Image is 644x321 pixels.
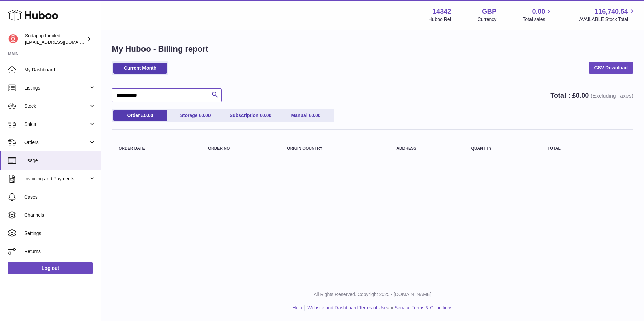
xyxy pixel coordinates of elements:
[24,121,89,128] span: Sales
[112,140,201,157] th: Order Date
[8,34,18,44] img: internalAdmin-14342@internal.huboo.com
[201,140,281,157] th: Order no
[8,262,93,274] a: Log out
[24,67,96,73] span: My Dashboard
[523,7,553,23] a: 0.00 Total sales
[307,305,387,310] a: Website and Dashboard Terms of Use
[594,7,628,16] span: 116,740.54
[550,92,633,99] strong: Total : £
[280,140,390,157] th: Origin Country
[113,63,167,74] a: Current Month
[293,305,302,310] a: Help
[541,140,601,157] th: Total
[305,305,452,311] li: and
[532,7,545,16] span: 0.00
[144,113,153,118] span: 0.00
[24,176,89,182] span: Invoicing and Payments
[24,248,96,255] span: Returns
[24,194,96,200] span: Cases
[168,110,222,121] a: Storage £0.00
[24,157,96,164] span: Usage
[279,110,333,121] a: Manual £0.00
[24,139,89,146] span: Orders
[201,113,211,118] span: 0.00
[395,305,453,310] a: Service Terms & Conditions
[24,230,96,237] span: Settings
[429,16,451,23] div: Huboo Ref
[579,16,636,23] span: AVAILABLE Stock Total
[482,7,496,16] strong: GBP
[432,7,451,16] strong: 14342
[579,7,636,23] a: 116,740.54 AVAILABLE Stock Total
[24,85,89,91] span: Listings
[591,93,633,99] span: (Excluding Taxes)
[113,110,167,121] a: Order £0.00
[25,39,99,45] span: [EMAIL_ADDRESS][DOMAIN_NAME]
[112,44,633,55] h1: My Huboo - Billing report
[24,212,96,218] span: Channels
[25,33,86,45] div: Sodapop Limited
[576,92,589,99] span: 0.00
[262,113,271,118] span: 0.00
[523,16,553,23] span: Total sales
[224,110,278,121] a: Subscription £0.00
[589,62,633,74] a: CSV Download
[478,16,497,23] div: Currency
[311,113,320,118] span: 0.00
[106,291,639,298] p: All Rights Reserved. Copyright 2025 - [DOMAIN_NAME]
[24,103,89,109] span: Stock
[390,140,464,157] th: Address
[464,140,541,157] th: Quantity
